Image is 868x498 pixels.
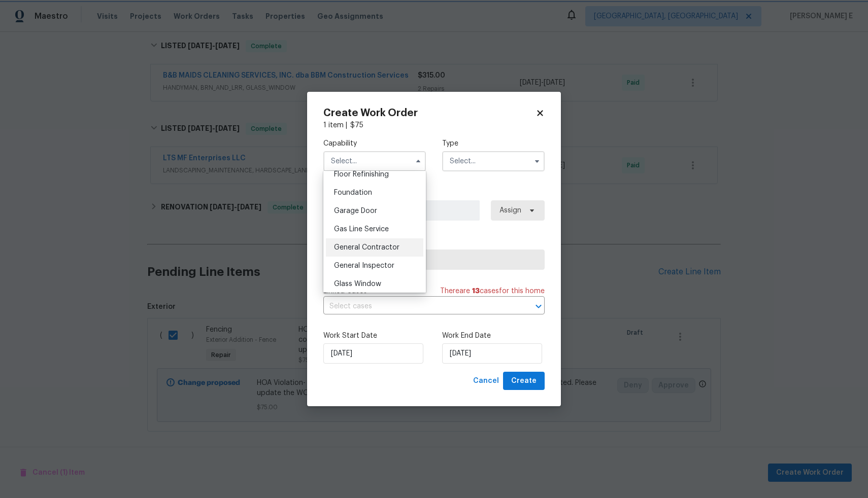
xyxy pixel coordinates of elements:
[334,226,389,233] span: Gas Line Service
[334,280,381,288] span: Glass Window
[531,299,546,313] button: Open
[323,299,516,314] input: Select cases
[511,375,537,387] span: Create
[323,120,545,130] div: 1 item |
[442,138,545,149] label: Type
[334,262,394,269] span: General Inspector
[323,188,545,198] label: Work Order Manager
[334,207,377,215] span: Garage Door
[334,189,372,196] span: Foundation
[499,205,521,216] span: Assign
[323,151,426,171] input: Select...
[334,171,389,178] span: Floor Refinishing
[350,122,363,129] span: $ 75
[334,244,399,251] span: General Contractor
[472,288,480,295] span: 13
[323,343,423,364] input: M/D/YYYY
[442,151,545,171] input: Select...
[440,286,545,296] span: There are case s for this home
[323,108,536,118] h2: Create Work Order
[412,155,424,167] button: Hide options
[473,375,499,387] span: Cancel
[442,331,545,341] label: Work End Date
[323,138,426,149] label: Capability
[469,372,503,390] button: Cancel
[442,343,542,364] input: M/D/YYYY
[323,331,426,341] label: Work Start Date
[503,372,545,390] button: Create
[332,255,536,265] span: Select trade partner
[323,237,545,247] label: Trade Partner
[531,155,543,167] button: Show options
